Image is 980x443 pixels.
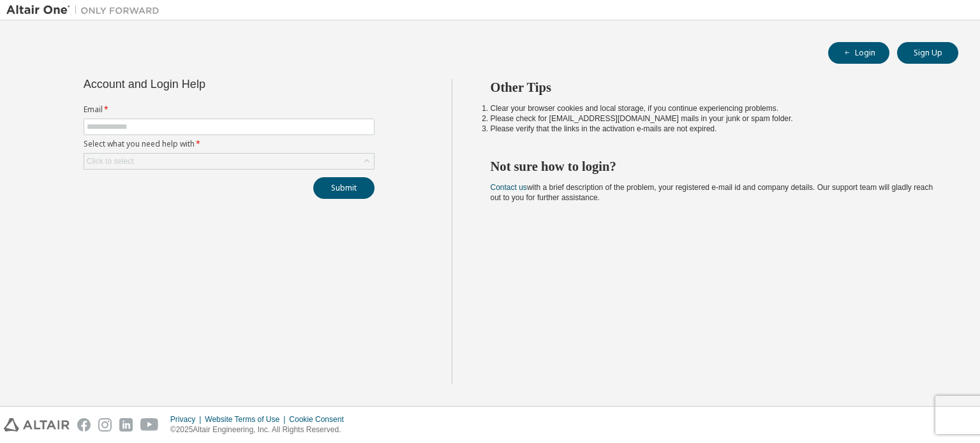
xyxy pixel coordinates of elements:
[84,139,375,149] label: Select what you need help with
[313,177,375,199] button: Submit
[170,425,352,435] p: © 2025 Altair Engineering, Inc. All Rights Reserved.
[98,418,112,432] img: instagram.svg
[140,418,159,432] img: youtube.svg
[205,414,289,425] div: Website Terms of Use
[6,4,166,17] img: Altair One
[491,124,936,134] li: Please verify that the links in the activation e-mails are not expired.
[491,183,933,202] span: with a brief description of the problem, your registered e-mail id and company details. Our suppo...
[289,414,351,425] div: Cookie Consent
[491,158,936,175] h2: Not sure how to login?
[491,103,936,113] li: Clear your browser cookies and local storage, if you continue experiencing problems.
[119,418,133,432] img: linkedin.svg
[84,79,316,89] div: Account and Login Help
[828,42,889,64] button: Login
[84,105,375,115] label: Email
[491,183,527,192] a: Contact us
[170,414,205,425] div: Privacy
[87,156,134,166] div: Click to select
[491,113,936,124] li: Please check for [EMAIL_ADDRESS][DOMAIN_NAME] mails in your junk or spam folder.
[491,79,936,96] h2: Other Tips
[77,418,91,432] img: facebook.svg
[4,418,70,432] img: altair_logo.svg
[84,154,374,169] div: Click to select
[897,42,958,64] button: Sign Up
